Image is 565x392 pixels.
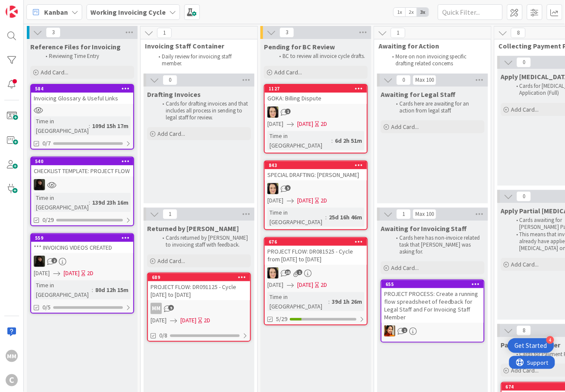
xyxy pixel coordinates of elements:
span: 8 [517,325,531,336]
span: : [89,198,90,207]
span: 1 [163,209,177,219]
div: 1127 [269,86,367,92]
div: Time in [GEOGRAPHIC_DATA] [34,280,92,299]
div: 2D [321,119,327,129]
span: : [89,121,90,131]
div: 559 [31,234,133,242]
div: PROJECT FLOW: DR081525 - Cycle from [DATE] to [DATE] [265,246,367,265]
div: 559 [35,235,133,241]
div: Time in [GEOGRAPHIC_DATA] [34,193,89,212]
div: 540CHECKLIST TEMPLATE: PROJECT FLOW [31,157,133,177]
span: Awaiting for Legal Staff [381,90,456,99]
span: 0/8 [159,331,167,340]
span: Add Card... [511,366,539,374]
span: 5/29 [276,315,287,324]
span: 2 [51,258,57,263]
div: MM [6,350,18,362]
div: Invoicing Glossary & Useful Links [31,93,133,104]
span: 0 [163,75,177,85]
span: Add Card... [41,68,68,76]
span: 0/5 [42,303,51,312]
span: 0 [396,75,411,85]
div: 655 [385,281,484,287]
span: 1 [396,209,411,219]
span: 0/7 [42,139,51,148]
span: : [325,212,327,222]
div: 139d 23h 16m [90,198,131,207]
span: 3x [417,8,429,16]
div: ES [31,179,133,190]
div: 39d 1h 26m [330,297,364,306]
div: BL [265,267,367,279]
div: 584 [35,86,133,92]
li: Cards returned by [PERSON_NAME] to invoicing staff with feedback. [157,235,250,249]
span: 1 [297,270,302,275]
img: BL [267,106,279,118]
span: 18 [285,270,291,275]
div: 109d 15h 17m [90,121,131,131]
img: PM [384,325,395,337]
div: Time in [GEOGRAPHIC_DATA] [34,116,89,135]
span: : [328,297,330,306]
div: *** INVOICING VIDEOS CREATED [31,242,133,253]
img: BL [267,183,279,194]
span: Add Card... [274,68,302,76]
div: 2D [87,269,93,278]
span: 2x [405,8,417,16]
span: Add Card... [157,130,185,138]
span: Awaiting for Action [379,42,480,50]
span: Add Card... [391,123,419,131]
div: ES [31,256,133,267]
span: [DATE] [297,280,313,289]
div: 2D [204,316,210,325]
li: More on non invoicing specific drafting related concerns [387,53,481,67]
div: Time in [GEOGRAPHIC_DATA] [267,208,325,227]
div: 689PROJECT FLOW: DR091125 - Cycle [DATE] to [DATE] [148,273,250,300]
div: 2D [321,280,327,289]
div: PM [382,325,484,337]
span: [DATE] [267,119,283,129]
span: Awaiting for Invoicing Staff [381,224,467,233]
img: BL [267,267,279,279]
div: 676 [265,238,367,246]
li: Cards here are awaiting for an action from legal staff. [391,100,483,115]
span: Invoicing Staff Container [145,42,247,50]
img: ES [34,179,45,190]
div: 559*** INVOICING VIDEOS CREATED [31,234,133,253]
span: [DATE] [267,196,283,205]
div: 655 [382,280,484,288]
span: Returned by Breanna [147,224,239,233]
li: Daily review for invoicing staff member. [154,53,247,67]
div: 2D [321,196,327,205]
div: C [6,374,18,386]
span: Pending for BC Review [264,42,335,51]
span: [DATE] [34,269,50,278]
div: 1127 [265,85,367,93]
div: 80d 12h 15m [93,285,131,295]
div: Time in [GEOGRAPHIC_DATA] [267,131,331,150]
span: : [92,285,93,295]
div: Max 100 [415,212,434,216]
div: Get Started [515,341,547,350]
span: Reference Files for Invoicing [30,42,121,51]
div: 689 [152,274,250,280]
div: MM [148,303,250,314]
span: Support [18,1,39,12]
div: Time in [GEOGRAPHIC_DATA] [267,292,328,311]
div: PROJECT FLOW: DR091125 - Cycle [DATE] to [DATE] [148,281,250,300]
span: Add Card... [511,260,539,268]
span: 0 [517,57,531,67]
div: 25d 16h 46m [327,212,364,222]
img: ES [34,256,45,267]
div: 4 [546,336,554,344]
span: Kanban [44,7,68,17]
span: 1 [157,28,172,38]
span: [DATE] [64,269,80,278]
span: [DATE] [151,316,167,325]
li: Cards here has non-invoice related task that [PERSON_NAME] was asking for. [391,235,483,256]
span: 1 [402,328,408,333]
input: Quick Filter... [438,4,503,20]
div: MM [151,303,162,314]
div: Max 100 [415,78,434,82]
div: BL [265,183,367,194]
